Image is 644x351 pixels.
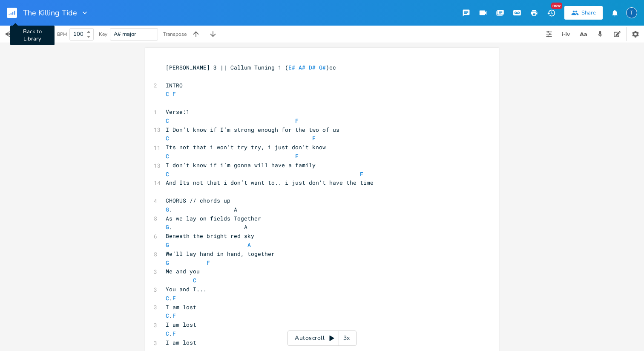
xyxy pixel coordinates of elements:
[207,259,210,267] span: F
[312,134,316,142] span: F
[172,330,176,337] span: F
[166,108,190,116] span: Verse:1
[626,3,637,23] button: T
[7,3,24,23] button: Back to Library
[299,64,305,71] span: A#
[57,32,67,37] div: BPM
[172,294,176,302] span: F
[166,285,207,293] span: You and I...
[23,9,77,17] span: The Killing Tide
[564,6,603,20] button: Share
[295,117,299,125] span: F
[581,9,596,17] div: Share
[166,330,169,337] span: C
[247,241,251,249] span: A
[166,170,169,178] span: C
[166,143,326,151] span: Its not that i won’t try try, i just don’t know
[166,152,169,160] span: C
[166,259,169,267] span: G
[166,241,169,249] span: G
[114,30,136,38] span: A# major
[287,331,356,346] div: Autoscroll
[166,206,169,213] span: G
[166,267,200,275] span: Me and you
[166,223,247,231] span: . A
[360,170,363,178] span: F
[166,126,339,133] span: I Don’t know if I’m strong enough for the two of us
[166,134,169,142] span: C
[166,64,336,71] span: [PERSON_NAME] 3 || Callum Tuning 1 ( )cc
[166,223,169,231] span: G
[288,64,295,71] span: E#
[319,64,326,71] span: G#
[166,197,230,204] span: CHORUS // chords up
[166,250,275,258] span: We’ll lay hand in hand, together
[166,81,183,89] span: INTRO
[166,321,196,328] span: I am lost
[543,5,560,20] button: New
[166,215,261,222] span: As we lay on fields Together
[309,64,316,71] span: D#
[339,331,354,346] div: 3x
[626,7,637,18] div: The Killing Tide
[166,339,196,346] span: I am lost
[166,90,169,98] span: C
[166,117,169,125] span: C
[166,206,237,213] span: . A
[166,330,176,337] span: .
[172,312,176,319] span: F
[99,32,107,37] div: Key
[166,294,169,302] span: C
[166,232,254,240] span: Beneath the bright red sky
[166,312,176,319] span: .
[166,312,169,319] span: C
[166,294,176,302] span: .
[295,152,299,160] span: F
[193,276,196,284] span: C
[172,90,176,98] span: F
[163,32,187,37] div: Transpose
[166,161,316,169] span: I don’t know if i’m gonna will have a family
[166,179,374,186] span: And Its not that i don’t want to.. i just don’t have the time
[551,3,562,9] div: New
[166,303,196,311] span: I am lost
